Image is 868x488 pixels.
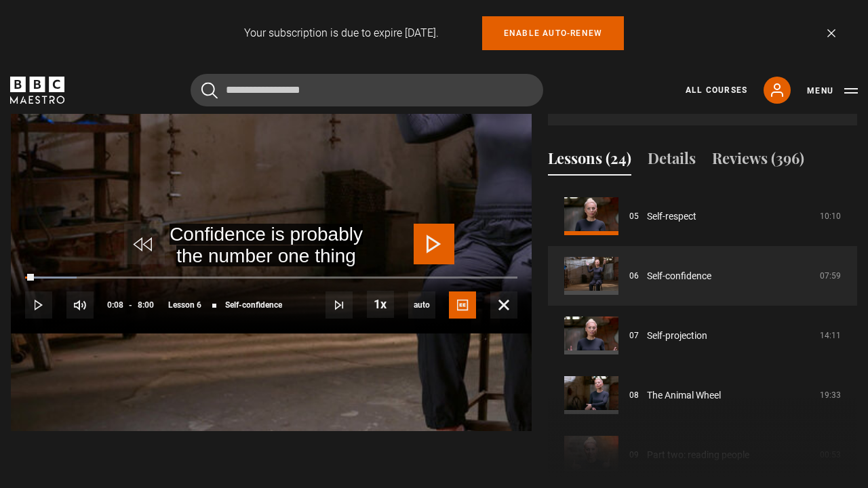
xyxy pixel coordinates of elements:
input: Search [191,74,543,106]
button: Fullscreen [490,291,517,319]
button: Playback Rate [367,291,394,318]
span: 0:08 [107,293,123,317]
a: Self-respect [647,209,696,224]
svg: BBC Maestro [10,77,64,104]
span: auto [408,291,435,319]
a: Enable auto-renew [482,16,624,50]
video-js: Video Player [11,41,532,333]
a: The Animal Wheel [647,388,721,403]
button: Submit the search query [201,82,218,99]
button: Next Lesson [325,291,353,319]
div: Current quality: 720p [408,291,435,319]
button: Mute [66,291,94,319]
button: Lessons (24) [548,147,631,176]
a: Self-confidence [647,269,711,283]
a: Self-projection [647,329,707,343]
span: - [129,300,132,310]
button: Details [648,147,696,176]
button: Play [25,291,52,319]
span: Self-confidence [225,301,282,309]
span: 8:00 [138,293,154,317]
button: Reviews (396) [712,147,804,176]
button: Captions [449,291,476,319]
p: Your subscription is due to expire [DATE]. [244,25,439,41]
button: Toggle navigation [807,84,858,98]
span: Lesson 6 [168,301,201,309]
a: All Courses [686,84,747,96]
div: Progress Bar [25,277,517,279]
